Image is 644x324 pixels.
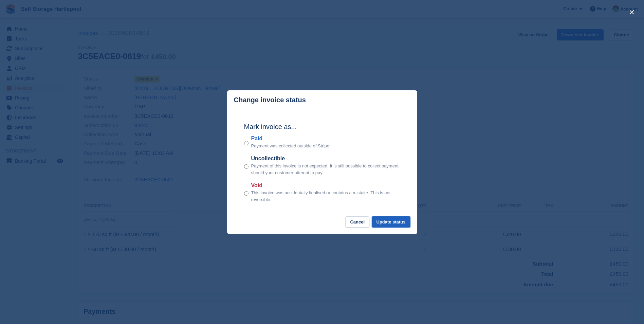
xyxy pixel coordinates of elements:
button: Update status [372,216,410,228]
h2: Mark invoice as... [244,122,400,132]
p: Payment of this invoice is not expected. It is still possible to collect payment should your cust... [251,163,400,176]
label: Uncollectible [251,155,400,163]
p: Change invoice status [234,96,306,104]
button: close [626,7,637,18]
p: This invoice was accidentally finalised or contains a mistake. This is not reversible. [251,190,400,203]
button: Cancel [345,216,369,228]
label: Paid [251,134,331,143]
p: Payment was collected outside of Stripe. [251,143,331,149]
label: Void [251,181,400,190]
